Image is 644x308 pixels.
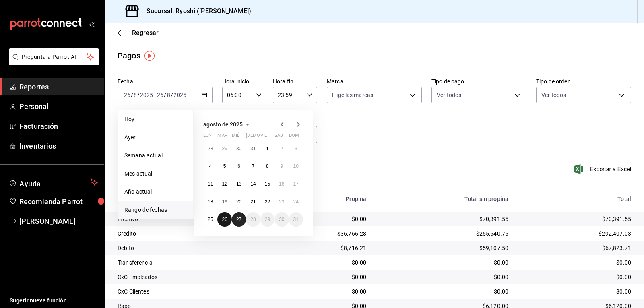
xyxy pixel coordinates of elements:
[280,146,283,151] abbr: 2 de agosto de 2025
[437,91,461,99] span: Ver todos
[9,48,99,65] button: Pregunta a Parrot AI
[118,273,262,281] div: CxC Empleados
[295,146,297,151] abbr: 3 de agosto de 2025
[154,92,156,98] span: -
[203,133,212,141] abbr: lunes
[118,244,262,252] div: Debito
[203,194,217,209] button: 18 de agosto de 2025
[246,133,293,141] abbr: jueves
[124,115,187,124] span: Hoy
[118,258,262,267] div: Transferencia
[246,177,260,191] button: 14 de agosto de 2025
[246,141,260,156] button: 31 de julio de 2025
[275,141,289,156] button: 2 de agosto de 2025
[265,199,270,205] abbr: 22 de agosto de 2025
[275,258,367,267] div: $0.00
[203,212,217,227] button: 25 de agosto de 2025
[275,133,283,141] abbr: sábado
[118,287,262,296] div: CxC Clientes
[273,79,317,84] label: Hora fin
[19,216,98,227] span: [PERSON_NAME]
[217,212,231,227] button: 26 de agosto de 2025
[250,146,256,151] abbr: 31 de julio de 2025
[289,194,303,209] button: 24 de agosto de 2025
[327,79,422,84] label: Marca
[131,92,133,98] span: /
[124,188,187,196] span: Año actual
[19,178,87,187] span: Ayuda
[379,258,508,267] div: $0.00
[260,212,275,227] button: 29 de agosto de 2025
[118,79,213,84] label: Fecha
[10,296,98,305] span: Sugerir nueva función
[236,181,242,187] abbr: 13 de agosto de 2025
[236,199,242,205] abbr: 20 de agosto de 2025
[293,181,299,187] abbr: 17 de agosto de 2025
[576,164,631,174] button: Exportar a Excel
[275,159,289,174] button: 9 de agosto de 2025
[266,163,269,169] abbr: 8 de agosto de 2025
[279,199,284,205] abbr: 23 de agosto de 2025
[222,181,227,187] abbr: 12 de agosto de 2025
[132,29,159,37] span: Regresar
[217,141,231,156] button: 29 de julio de 2025
[124,151,187,160] span: Semana actual
[275,244,367,252] div: $8,716.21
[289,177,303,191] button: 17 de agosto de 2025
[171,92,173,98] span: /
[140,6,251,16] h3: Sucursal: Ryoshi ([PERSON_NAME])
[124,92,131,98] input: --
[275,273,367,281] div: $0.00
[246,212,260,227] button: 28 de agosto de 2025
[164,92,166,98] span: /
[137,92,140,98] span: /
[19,196,98,207] span: Recomienda Parrot
[521,196,631,202] div: Total
[124,170,187,178] span: Mes actual
[208,181,213,187] abbr: 11 de agosto de 2025
[246,194,260,209] button: 21 de agosto de 2025
[265,181,270,187] abbr: 15 de agosto de 2025
[144,51,155,61] img: Tooltip marker
[521,287,631,296] div: $0.00
[208,199,213,205] abbr: 18 de agosto de 2025
[289,141,303,156] button: 3 de agosto de 2025
[118,229,262,238] div: Credito
[275,177,289,191] button: 16 de agosto de 2025
[232,177,246,191] button: 13 de agosto de 2025
[140,92,153,98] input: ----
[521,258,631,267] div: $0.00
[222,217,227,222] abbr: 26 de agosto de 2025
[250,181,256,187] abbr: 14 de agosto de 2025
[541,91,566,99] span: Ver todos
[521,215,631,223] div: $70,391.55
[521,273,631,281] div: $0.00
[275,212,289,227] button: 30 de agosto de 2025
[89,21,95,27] button: open_drawer_menu
[223,163,226,169] abbr: 5 de agosto de 2025
[222,79,266,84] label: Hora inicio
[266,146,269,151] abbr: 1 de agosto de 2025
[237,163,240,169] abbr: 6 de agosto de 2025
[521,244,631,252] div: $67,823.71
[232,159,246,174] button: 6 de agosto de 2025
[521,229,631,238] div: $292,407.03
[279,217,284,222] abbr: 30 de agosto de 2025
[118,50,140,62] div: Pagos
[203,159,217,174] button: 4 de agosto de 2025
[232,194,246,209] button: 20 de agosto de 2025
[379,273,508,281] div: $0.00
[293,163,299,169] abbr: 10 de agosto de 2025
[431,79,526,84] label: Tipo de pago
[232,141,246,156] button: 30 de julio de 2025
[217,159,231,174] button: 5 de agosto de 2025
[232,212,246,227] button: 27 de agosto de 2025
[246,159,260,174] button: 7 de agosto de 2025
[289,133,299,141] abbr: domingo
[536,79,631,84] label: Tipo de orden
[19,101,98,112] span: Personal
[157,92,164,98] input: --
[19,141,98,151] span: Inventarios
